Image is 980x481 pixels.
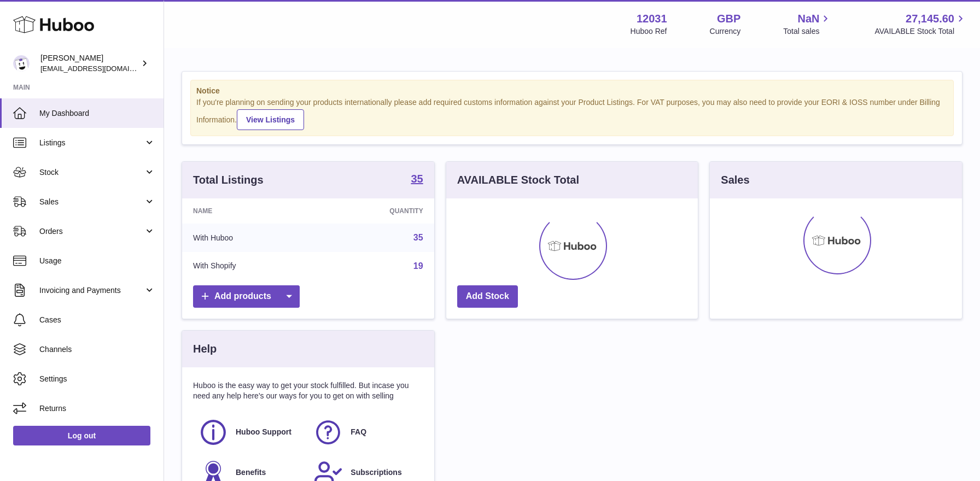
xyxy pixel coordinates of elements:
a: View Listings [237,109,304,130]
strong: 35 [411,173,423,184]
span: 27,145.60 [906,11,954,26]
a: NaN Total sales [783,11,832,37]
div: If you're planning on sending your products internationally please add required customs informati... [196,97,948,130]
img: admin@makewellforyou.com [13,55,30,72]
span: FAQ [351,427,366,437]
a: 27,145.60 AVAILABLE Stock Total [874,11,967,37]
span: Usage [39,256,155,266]
p: Huboo is the easy way to get your stock fulfilled. But incase you need any help here's our ways f... [193,380,423,401]
a: FAQ [313,418,417,447]
span: Sales [39,197,144,207]
span: My Dashboard [39,108,155,119]
strong: GBP [717,11,740,26]
th: Quantity [318,198,434,224]
span: Subscriptions [351,467,401,478]
span: Stock [39,167,144,178]
span: Channels [39,344,155,355]
span: Orders [39,226,144,237]
strong: Notice [196,86,948,96]
a: Add Stock [457,285,518,308]
span: Settings [39,374,155,384]
h3: Total Listings [193,173,264,187]
span: Cases [39,315,155,325]
div: Huboo Ref [631,26,667,37]
a: Huboo Support [199,418,302,447]
span: AVAILABLE Stock Total [874,26,967,37]
strong: 12031 [637,11,667,26]
th: Name [182,198,318,224]
span: Benefits [236,467,266,478]
h3: Help [193,342,217,356]
td: With Shopify [182,252,318,280]
div: [PERSON_NAME] [40,53,139,74]
div: Currency [710,26,741,37]
span: Listings [39,138,144,148]
span: Returns [39,403,155,414]
h3: Sales [721,173,749,187]
a: 35 [413,233,423,242]
span: [EMAIL_ADDRESS][DOMAIN_NAME] [40,64,161,73]
a: 35 [411,173,423,186]
h3: AVAILABLE Stock Total [457,173,579,187]
a: 19 [413,261,423,271]
span: NaN [797,11,819,26]
span: Huboo Support [236,427,291,437]
span: Total sales [783,26,832,37]
span: Invoicing and Payments [39,285,144,296]
td: With Huboo [182,224,318,252]
a: Log out [13,426,150,445]
a: Add products [193,285,300,308]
